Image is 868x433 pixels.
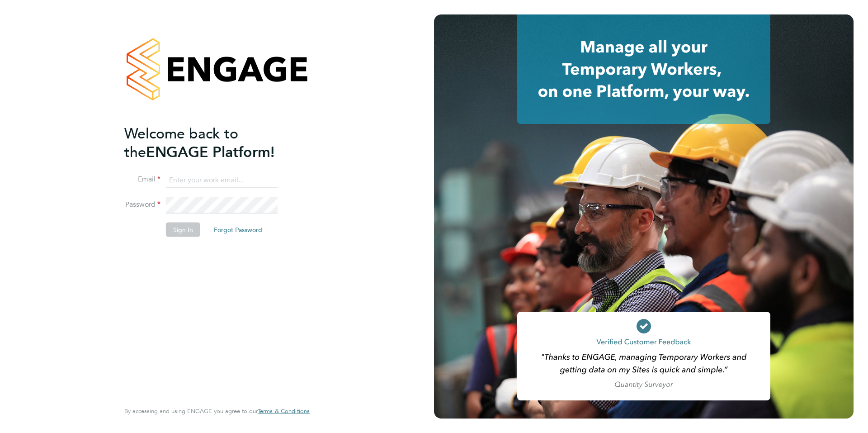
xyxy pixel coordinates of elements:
label: Email [124,175,160,184]
a: Terms & Conditions [258,408,310,415]
span: Welcome back to the [124,124,238,161]
button: Sign In [166,223,200,237]
label: Password [124,200,160,209]
h2: ENGAGE Platform! [124,124,301,161]
input: Enter your work email... [166,172,278,188]
button: Forgot Password [207,223,269,237]
span: By accessing and using ENGAGE you agree to our [124,407,310,415]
